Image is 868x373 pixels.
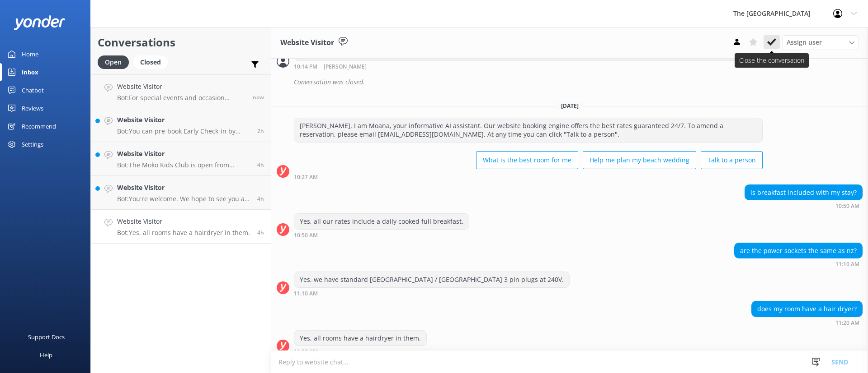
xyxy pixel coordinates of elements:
[751,319,863,326] div: Sep 06 2025 11:20am (UTC -10:00) Pacific/Honolulu
[98,55,129,69] div: Open
[835,262,859,267] strong: 11:10 AM
[294,331,426,346] div: Yes, all rooms have a hairdryer in them.
[117,229,250,237] p: Bot: Yes, all rooms have a hairdryer in them.
[91,74,271,108] a: Website VisitorBot:For special events and occasion bookings, please email our team at [EMAIL_ADDR...
[14,15,66,30] img: yonder-white-logo.png
[253,93,264,101] span: Sep 06 2025 04:05pm (UTC -10:00) Pacific/Honolulu
[257,161,264,169] span: Sep 06 2025 11:58am (UTC -10:00) Pacific/Honolulu
[294,175,318,180] strong: 10:27 AM
[701,151,763,169] button: Talk to a person
[117,82,246,92] h4: Website Visitor
[22,117,56,135] div: Recommend
[294,64,317,70] strong: 10:14 PM
[117,183,250,193] h4: Website Visitor
[28,328,65,346] div: Support Docs
[277,74,863,90] div: 2025-09-06T09:41:51.583
[117,195,250,203] p: Bot: You're welcome. We hope to see you at The [GEOGRAPHIC_DATA] soon!
[745,203,863,209] div: Sep 06 2025 10:50am (UTC -10:00) Pacific/Honolulu
[324,64,367,70] span: [PERSON_NAME]
[22,135,43,153] div: Settings
[294,290,570,296] div: Sep 06 2025 11:10am (UTC -10:00) Pacific/Honolulu
[294,233,318,238] strong: 10:50 AM
[133,57,172,67] a: Closed
[257,127,264,135] span: Sep 06 2025 01:27pm (UTC -10:00) Pacific/Honolulu
[257,195,264,203] span: Sep 06 2025 11:46am (UTC -10:00) Pacific/Honolulu
[835,320,859,326] strong: 11:20 AM
[294,74,863,90] div: Conversation was closed.
[40,346,52,364] div: Help
[117,149,250,159] h4: Website Visitor
[22,81,44,99] div: Chatbot
[117,127,250,135] p: Bot: You can pre-book Early Check-in by paying: - 10% of the nightly room rate on our website per...
[117,161,250,169] p: Bot: The Moko Kids Club is open from [DATE] to [DATE] with three sessions: 9am-12noon, 2pm-5pm, a...
[294,291,318,296] strong: 11:10 AM
[280,37,334,49] h3: Website Visitor
[257,229,264,236] span: Sep 06 2025 11:20am (UTC -10:00) Pacific/Honolulu
[294,232,469,238] div: Sep 06 2025 10:50am (UTC -10:00) Pacific/Honolulu
[583,151,696,169] button: Help me plan my beach wedding
[294,63,763,70] div: Sep 05 2025 10:14pm (UTC -10:00) Pacific/Honolulu
[787,37,822,47] span: Assign user
[91,142,271,176] a: Website VisitorBot:The Moko Kids Club is open from [DATE] to [DATE] with three sessions: 9am-12no...
[556,102,584,110] span: [DATE]
[476,151,578,169] button: What is the best room for me
[117,216,250,226] h4: Website Visitor
[117,115,250,125] h4: Website Visitor
[91,176,271,210] a: Website VisitorBot:You're welcome. We hope to see you at The [GEOGRAPHIC_DATA] soon!4h
[734,261,863,267] div: Sep 06 2025 11:10am (UTC -10:00) Pacific/Honolulu
[91,108,271,142] a: Website VisitorBot:You can pre-book Early Check-in by paying: - 10% of the nightly room rate on o...
[294,174,763,180] div: Sep 06 2025 10:27am (UTC -10:00) Pacific/Honolulu
[782,35,859,50] div: Assign User
[752,301,862,317] div: does my room have a hair dryer?
[91,210,271,244] a: Website VisitorBot:Yes, all rooms have a hairdryer in them.4h
[117,94,246,102] p: Bot: For special events and occasion bookings, please email our team at [EMAIL_ADDRESS][DOMAIN_NA...
[98,57,133,67] a: Open
[735,243,862,258] div: are the power sockets the same as nz?
[294,349,318,355] strong: 11:20 AM
[294,214,469,229] div: Yes, all our rates include a daily cooked full breakfast.
[22,45,38,63] div: Home
[133,55,168,69] div: Closed
[98,34,264,51] h2: Conversations
[22,63,38,81] div: Inbox
[294,348,427,355] div: Sep 06 2025 11:20am (UTC -10:00) Pacific/Honolulu
[835,203,859,209] strong: 10:50 AM
[294,272,569,287] div: Yes, we have standard [GEOGRAPHIC_DATA] / [GEOGRAPHIC_DATA] 3 pin plugs at 240V.
[294,118,762,142] div: [PERSON_NAME], I am Moana, your informative AI assistant. Our website booking engine offers the b...
[745,185,862,200] div: is breakfast included with my stay?
[22,99,43,117] div: Reviews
